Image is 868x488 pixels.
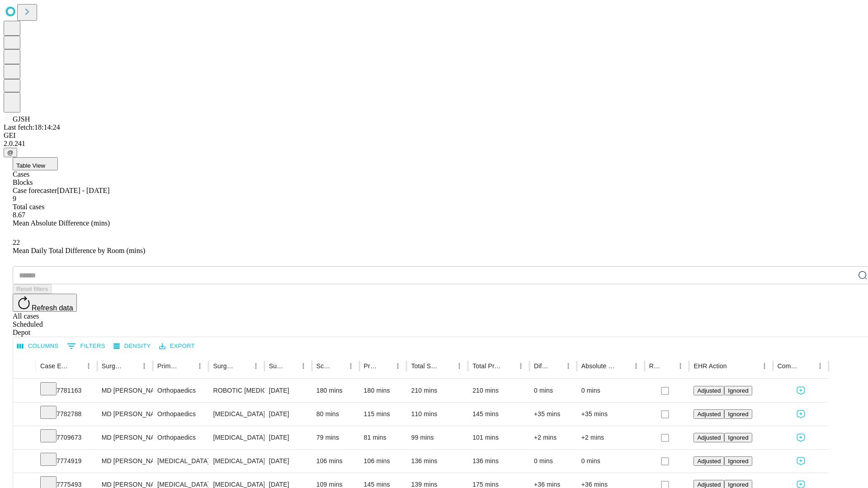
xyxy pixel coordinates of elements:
button: Adjusted [693,433,724,442]
span: 9 [13,195,16,202]
button: Menu [250,360,262,372]
button: Menu [453,360,466,372]
button: Ignored [724,386,752,395]
div: Surgery Name [213,362,236,370]
span: Ignored [728,387,748,394]
div: MD [PERSON_NAME] [PERSON_NAME] Md [102,379,148,402]
div: 7782788 [40,403,93,426]
button: Sort [284,360,297,372]
div: Comments [778,362,800,370]
div: 180 mins [316,379,355,402]
button: Menu [514,360,527,372]
button: Sort [332,360,344,372]
div: 210 mins [472,379,525,402]
span: 8.67 [13,211,25,219]
div: GEI [4,131,864,140]
span: Adjusted [697,387,721,394]
div: Difference [534,362,548,370]
div: 81 mins [364,426,402,449]
span: @ [7,149,14,156]
span: Table View [16,162,45,169]
button: Menu [392,360,404,372]
span: Ignored [728,434,748,441]
button: Reset filters [13,284,52,294]
div: 0 mins [581,379,640,402]
span: Refresh data [32,304,73,312]
div: 99 mins [411,426,463,449]
div: +2 mins [581,426,640,449]
div: [MEDICAL_DATA] [157,450,204,473]
button: Ignored [724,409,752,419]
div: 0 mins [534,450,572,473]
span: [DATE] - [DATE] [57,187,109,194]
div: [DATE] [269,379,307,402]
div: 136 mins [472,450,525,473]
button: Menu [630,360,642,372]
div: Total Predicted Duration [472,362,501,370]
div: 79 mins [316,426,355,449]
span: Adjusted [697,411,721,418]
button: Expand [18,407,31,422]
div: [DATE] [269,426,307,449]
div: +2 mins [534,426,572,449]
div: [MEDICAL_DATA] [213,450,259,473]
div: Orthopaedics [157,379,204,402]
button: Density [111,339,153,353]
span: Mean Daily Total Difference by Room (mins) [13,247,145,254]
button: Sort [661,360,674,372]
div: Resolved in EHR [649,362,661,370]
button: Sort [728,360,741,372]
div: +35 mins [581,403,640,426]
div: 106 mins [316,450,355,473]
button: Sort [617,360,630,372]
div: 7781163 [40,379,93,402]
div: 210 mins [411,379,463,402]
button: Menu [814,360,826,372]
div: EHR Action [693,362,726,370]
button: Sort [801,360,814,372]
div: Scheduled In Room Duration [316,362,331,370]
button: @ [4,148,17,157]
button: Ignored [724,456,752,466]
div: Primary Service [157,362,180,370]
button: Table View [13,157,58,170]
div: MD [PERSON_NAME] E Md [102,450,148,473]
button: Menu [138,360,151,372]
div: 145 mins [472,403,525,426]
div: 101 mins [472,426,525,449]
span: Adjusted [697,481,721,488]
button: Adjusted [693,456,724,466]
span: Ignored [728,481,748,488]
button: Adjusted [693,386,724,395]
button: Menu [674,360,687,372]
button: Expand [18,383,31,399]
div: Orthopaedics [157,426,204,449]
button: Menu [758,360,771,372]
span: Ignored [728,411,748,418]
div: 2.0.241 [4,140,864,148]
button: Sort [502,360,514,372]
button: Refresh data [13,294,77,312]
button: Sort [440,360,453,372]
div: Orthopaedics [157,403,204,426]
button: Menu [562,360,575,372]
span: Reset filters [16,286,48,292]
button: Show filters [65,339,108,353]
button: Expand [18,430,31,446]
div: MD [PERSON_NAME] [PERSON_NAME] Md [102,426,148,449]
button: Sort [181,360,193,372]
span: Total cases [13,203,44,211]
div: [MEDICAL_DATA] WITH [MEDICAL_DATA] REPAIR [213,426,259,449]
div: 80 mins [316,403,355,426]
div: ROBOTIC [MEDICAL_DATA] KNEE TOTAL [213,379,259,402]
button: Ignored [724,433,752,442]
div: +35 mins [534,403,572,426]
div: 0 mins [534,379,572,402]
div: 110 mins [411,403,463,426]
div: Predicted In Room Duration [364,362,378,370]
button: Sort [379,360,392,372]
button: Menu [193,360,206,372]
div: MD [PERSON_NAME] [PERSON_NAME] Md [102,403,148,426]
button: Sort [549,360,562,372]
button: Menu [297,360,310,372]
